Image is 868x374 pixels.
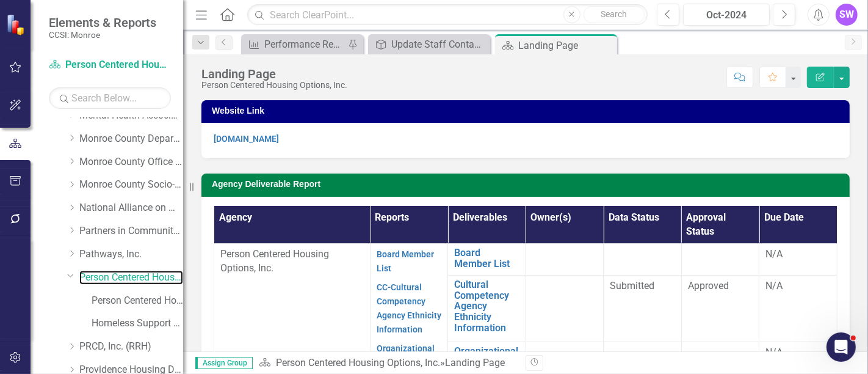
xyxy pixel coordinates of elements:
td: Double-Click to Edit Right Click for Context Menu [448,342,526,373]
span: Assign Group [195,357,253,369]
a: [DOMAIN_NAME] [214,134,279,144]
td: Double-Click to Edit [604,276,681,342]
a: Cultural Competency Agency Ethnicity Information [454,279,519,333]
a: PRCD, Inc. (RRH) [79,340,183,354]
a: Monroe County Department of Social Services [79,132,183,146]
td: Double-Click to Edit [526,244,603,276]
td: Double-Click to Edit [759,342,837,373]
td: Double-Click to Edit [214,244,371,373]
button: SW [836,4,858,26]
a: Partners in Community Development [79,224,183,238]
img: ClearPoint Strategy [6,13,28,35]
div: Landing Page [201,67,347,81]
a: Update Staff Contacts and Website Link on Agency Landing Page [371,37,487,52]
input: Search Below... [49,87,171,109]
a: Person Centered Housing Options, Inc. [276,357,440,369]
a: CC-Cultural Competency Agency Ethnicity Information [377,282,441,334]
a: Monroe County Office of Mental Health [79,155,183,169]
span: Elements & Reports [49,15,156,30]
td: Double-Click to Edit [759,244,837,276]
button: Search [584,6,645,23]
iframe: Intercom live chat [826,332,856,362]
div: Performance Report [264,37,345,52]
a: Board Member List [454,248,519,269]
a: Person Centered Housing Options, Inc. (MCOMH Internal) [92,294,183,308]
div: Landing Page [518,38,614,53]
div: Person Centered Housing Options, Inc. [201,81,347,90]
td: Double-Click to Edit [526,342,603,373]
a: Organizational Chart [454,346,519,367]
td: Double-Click to Edit [681,244,759,276]
h3: Website Link [212,106,844,116]
td: Double-Click to Edit [681,276,759,342]
div: Landing Page [445,357,505,369]
td: Double-Click to Edit Right Click for Context Menu [448,244,526,276]
a: National Alliance on Mental Illness [79,201,183,215]
td: Double-Click to Edit Right Click for Context Menu [448,276,526,342]
div: N/A [765,346,831,360]
a: Person Centered Housing Options, Inc. [49,58,171,72]
a: Pathways, Inc. [79,248,183,262]
button: Oct-2024 [683,4,770,26]
td: Double-Click to Edit [759,276,837,342]
a: Organizational Chart [377,343,435,367]
small: CCSI: Monroe [49,30,156,40]
a: Board Member List [377,249,434,273]
h3: Agency Deliverable Report [212,180,844,189]
td: Double-Click to Edit [371,244,448,373]
a: Homeless Support Services [92,317,183,331]
div: Oct-2024 [687,8,765,23]
input: Search ClearPoint... [247,4,648,26]
div: N/A [765,279,831,293]
span: Search [601,9,627,19]
td: Double-Click to Edit [604,244,681,276]
span: Approved [688,280,729,291]
td: Double-Click to Edit [604,342,681,373]
a: Monroe County Socio-Legal Center [79,178,183,192]
a: Person Centered Housing Options, Inc. [79,271,183,285]
td: Double-Click to Edit [681,342,759,373]
div: Update Staff Contacts and Website Link on Agency Landing Page [391,37,487,52]
div: N/A [765,248,831,262]
a: Performance Report [244,37,345,52]
div: » [259,356,516,370]
p: Person Centered Housing Options, Inc. [220,248,364,276]
span: Submitted [610,280,654,291]
td: Double-Click to Edit [526,276,603,342]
